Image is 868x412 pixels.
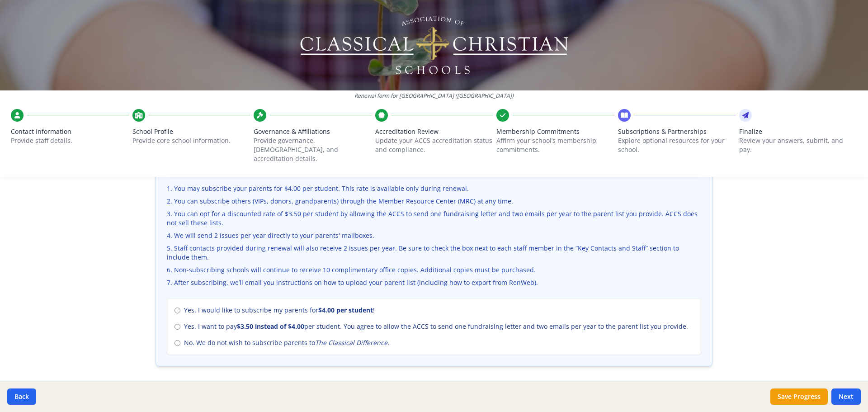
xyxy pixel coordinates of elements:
p: Update your ACCS accreditation status and compliance. [375,136,493,154]
strong: $4.00 per student [318,306,373,314]
span: School Profile [132,127,250,136]
span: No. We do not wish to subscribe parents to . [184,338,389,347]
img: Logo [299,14,570,77]
li: After subscribing, we’ll email you instructions on how to upload your parent list (including how ... [167,278,701,287]
li: You can opt for a discounted rate of $3.50 per student by allowing the ACCS to send one fundraisi... [167,209,701,227]
li: Staff contacts provided during renewal will also receive 2 issues per year. Be sure to check the ... [167,244,701,262]
li: We will send 2 issues per year directly to your parents' mailboxes. [167,231,701,240]
span: Finalize [739,127,857,136]
button: Next [831,388,861,405]
span: Governance & Affiliations [254,127,372,136]
li: You can subscribe others (VIPs, donors, grandparents) through the Member Resource Center (MRC) at... [167,197,701,206]
span: Yes. I would like to subscribe my parents for ! [184,306,375,315]
em: The Classical Difference [315,338,387,347]
p: Provide governance, [DEMOGRAPHIC_DATA], and accreditation details. [254,136,372,163]
input: Yes. I want to pay$3.50 instead of $4.00per student. You agree to allow the ACCS to send one fund... [175,324,180,330]
span: Subscriptions & Partnerships [618,127,736,136]
span: Contact Information [11,127,129,136]
li: You may subscribe your parents for $4.00 per student. This rate is available only during renewal. [167,184,701,193]
span: Membership Commitments [496,127,614,136]
p: Review your answers, submit, and pay. [739,136,857,154]
strong: $3.50 instead of $4.00 [237,322,304,331]
input: Yes. I would like to subscribe my parents for$4.00 per student! [175,308,180,313]
li: Non-subscribing schools will continue to receive 10 complimentary office copies. Additional copie... [167,265,701,275]
button: Back [7,388,36,405]
p: Provide core school information. [132,136,250,145]
button: Save Progress [770,388,828,405]
span: Accreditation Review [375,127,493,136]
p: Explore optional resources for your school. [618,136,736,154]
p: Provide staff details. [11,136,129,145]
input: No. We do not wish to subscribe parents toThe Classical Difference. [175,340,180,346]
p: Affirm your school’s membership commitments. [496,136,614,154]
span: Yes. I want to pay per student. You agree to allow the ACCS to send one fundraising letter and tw... [184,322,688,331]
